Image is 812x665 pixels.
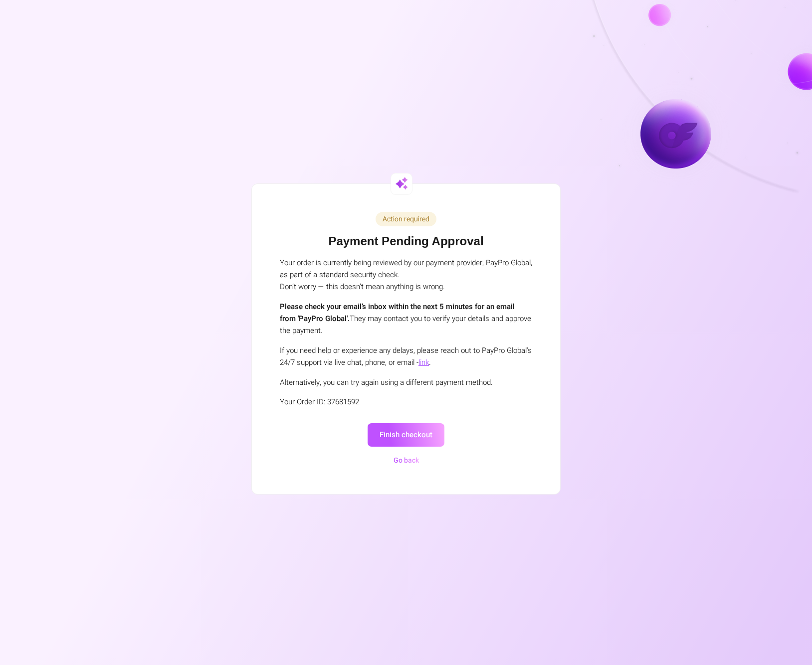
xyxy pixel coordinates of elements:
[418,357,429,368] a: link
[280,396,532,408] div: Your Order ID: 37681592
[391,455,422,466] button: Go back
[368,423,444,447] button: Finish checkout
[280,376,532,388] p: Alternatively, you can try again using a different payment method.
[280,344,532,368] p: If you need help or experience any delays, please reach out to PayPro Global's 24/7 support via l...
[280,257,532,293] p: Your order is currently being reviewed by our payment provider, PayPro Global, as part of a stand...
[280,301,532,336] p: They may contact you to verify your details and approve the payment.
[376,212,436,226] div: Action required
[280,301,515,324] strong: Please check your email’s inbox within the next 5 minutes for an email from 'PayPro Global'.
[280,234,532,249] h1: Payment Pending Approval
